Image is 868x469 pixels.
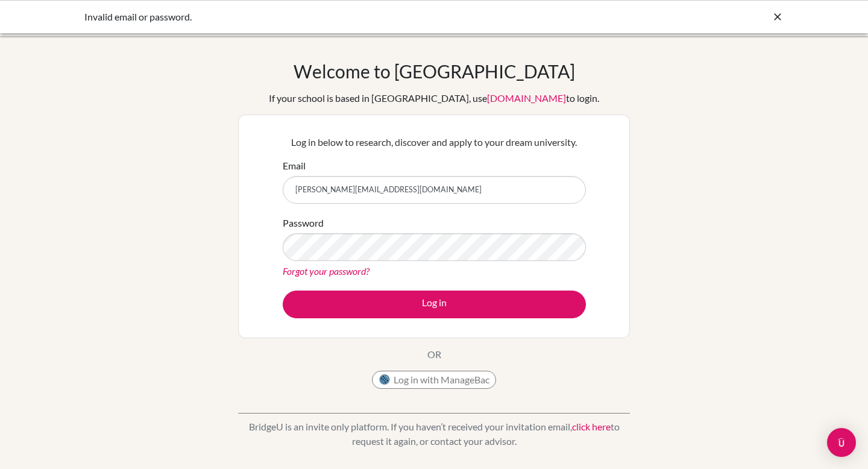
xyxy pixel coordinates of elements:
[283,265,370,277] a: Forgot your password?
[372,371,496,389] button: Log in with ManageBac
[84,10,603,24] div: Invalid email or password.
[427,347,441,362] p: OR
[487,92,566,104] a: [DOMAIN_NAME]
[572,421,611,432] a: click here
[283,216,324,230] label: Password
[238,420,630,449] p: BridgeU is an invite only platform. If you haven’t received your invitation email, to request it ...
[283,135,586,150] p: Log in below to research, discover and apply to your dream university.
[294,60,575,82] h1: Welcome to [GEOGRAPHIC_DATA]
[827,428,856,457] div: Open Intercom Messenger
[283,159,306,173] label: Email
[269,91,599,105] div: If your school is based in [GEOGRAPHIC_DATA], use to login.
[283,291,586,318] button: Log in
